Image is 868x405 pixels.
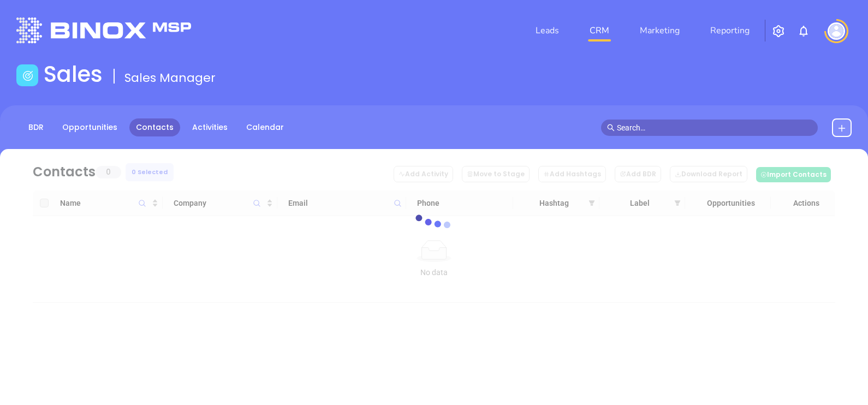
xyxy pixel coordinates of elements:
[635,20,684,41] a: Marketing
[129,118,180,136] a: Contacts
[617,122,812,134] input: Search…
[44,61,103,87] h1: Sales
[772,25,785,38] img: iconSetting
[124,69,216,86] span: Sales Manager
[186,118,234,136] a: Activities
[585,20,614,41] a: CRM
[706,20,754,41] a: Reporting
[22,118,50,136] a: BDR
[531,20,563,41] a: Leads
[56,118,124,136] a: Opportunities
[240,118,290,136] a: Calendar
[828,22,845,40] img: user
[16,17,191,43] img: logo
[607,124,615,132] span: search
[797,25,810,38] img: iconNotification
